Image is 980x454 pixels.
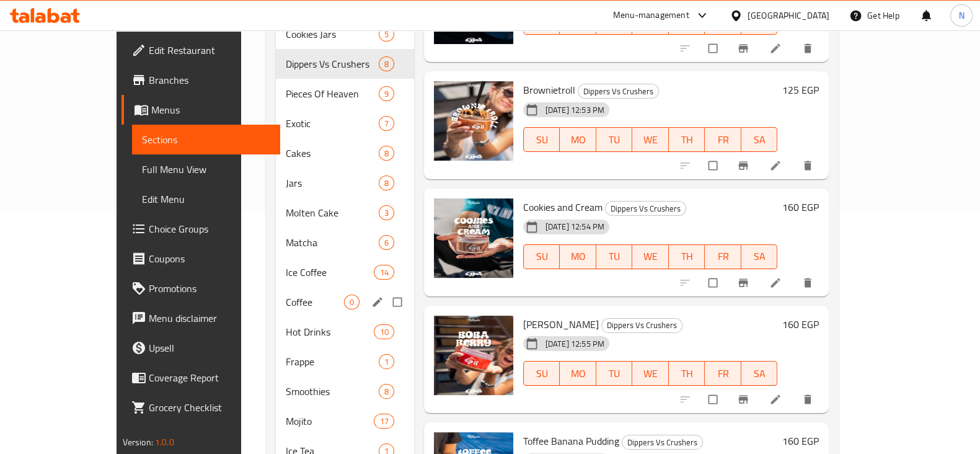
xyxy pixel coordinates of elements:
span: TH [674,247,700,265]
div: Matcha6 [276,228,414,257]
button: TH [669,244,705,269]
button: delete [794,152,824,179]
span: Full Menu View [142,162,270,177]
span: Grocery Checklist [149,400,270,415]
span: [DATE] 12:53 PM [541,104,609,116]
div: Ice Coffee14 [276,257,414,287]
img: Brownietroll [434,81,513,161]
a: Menus [121,95,280,125]
div: items [374,265,394,280]
div: Dippers Vs Crushers [605,201,686,216]
h6: 160 EGP [782,316,819,333]
span: FR [710,14,736,32]
span: 8 [379,386,394,398]
span: 8 [379,177,394,189]
a: Branches [121,65,280,95]
button: WE [632,361,669,386]
a: Edit menu item [769,42,784,55]
a: Upsell [121,333,280,363]
span: Ice Coffee [286,265,374,280]
span: FR [710,131,736,149]
h6: 125 EGP [782,81,819,99]
span: TU [601,131,628,149]
button: WE [632,244,669,269]
div: [GEOGRAPHIC_DATA] [748,9,829,22]
span: Jars [286,176,379,190]
span: Mojito [286,414,374,429]
span: Hot Drinks [286,324,374,339]
button: FR [705,244,741,269]
span: Dippers Vs Crushers [622,435,702,450]
div: items [379,116,394,131]
span: 14 [374,267,393,278]
span: 17 [374,416,393,427]
div: items [344,295,360,309]
span: Molten Cake [286,205,379,220]
button: delete [794,269,824,296]
button: MO [560,361,596,386]
span: Dippers Vs Crushers [602,318,682,332]
span: TU [601,14,628,32]
img: Cookies and Cream [434,198,513,278]
button: SA [741,361,778,386]
a: Coverage Report [121,363,280,393]
div: items [379,56,394,71]
span: TU [601,365,628,383]
div: Pieces Of Heaven [286,86,379,101]
span: Coverage Report [149,370,270,385]
button: WE [632,127,669,152]
button: SU [523,127,560,152]
span: MO [565,131,591,149]
div: Dippers Vs Crushers [622,435,703,450]
span: Edit Restaurant [149,43,270,58]
span: [DATE] 12:55 PM [541,338,609,350]
button: MO [560,244,596,269]
div: items [379,27,394,42]
a: Menu disclaimer [121,303,280,333]
button: SA [741,127,778,152]
span: Dippers Vs Crushers [286,56,379,71]
button: TU [596,361,633,386]
span: Cakes [286,146,379,161]
span: Exotic [286,116,379,131]
span: SA [746,247,773,265]
span: Menu disclaimer [149,311,270,326]
div: Frappe1 [276,347,414,376]
span: Select to update [701,37,727,60]
span: FR [710,247,736,265]
span: Matcha [286,235,379,250]
button: TU [596,244,633,269]
span: [DATE] 12:54 PM [541,221,609,233]
span: SU [529,365,555,383]
h6: 160 EGP [782,198,819,216]
span: Select to update [701,388,727,411]
button: SU [523,361,560,386]
div: Cookies Jars5 [276,19,414,49]
button: SA [741,244,778,269]
div: items [374,414,394,429]
div: items [379,176,394,190]
div: items [379,235,394,250]
div: Smoothies8 [276,376,414,406]
span: WE [637,131,664,149]
span: 8 [379,148,394,159]
div: Frappe [286,354,379,369]
span: Choice Groups [149,221,270,236]
span: Smoothies [286,384,379,399]
a: Grocery Checklist [121,393,280,422]
div: Dippers Vs Crushers [601,318,682,333]
a: Coupons [121,244,280,274]
button: FR [705,361,741,386]
button: Branch-specific-item [730,152,759,179]
span: 3 [379,207,394,219]
button: Branch-specific-item [730,386,759,413]
div: Dippers Vs Crushers [578,84,659,99]
span: Cookies Jars [286,27,379,42]
span: MO [565,247,591,265]
div: Cakes8 [276,138,414,168]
